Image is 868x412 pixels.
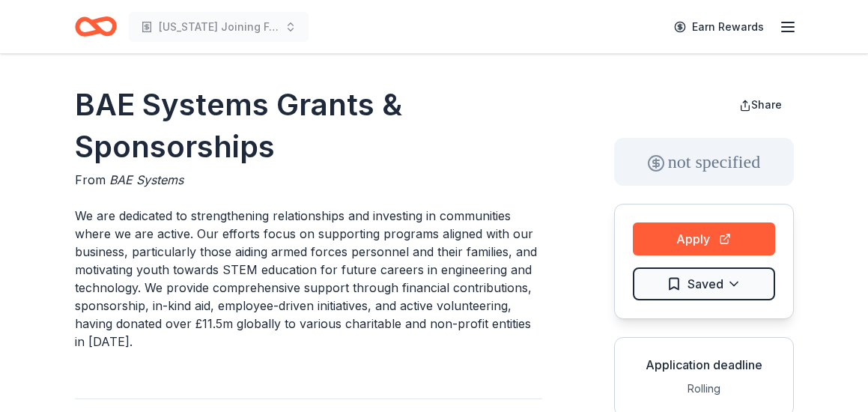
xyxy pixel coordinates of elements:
span: [US_STATE] Joining Forces Grant Search [159,18,279,36]
a: Earn Rewards [665,13,773,40]
div: Rolling [627,380,781,398]
span: Share [751,98,782,111]
div: not specified [614,138,794,186]
div: From [75,171,542,189]
div: Application deadline [627,356,781,374]
button: [US_STATE] Joining Forces Grant Search [129,12,309,42]
span: BAE Systems [109,172,183,187]
button: Saved [633,267,775,300]
h1: BAE Systems Grants & Sponsorships [75,84,542,168]
span: Saved [688,274,723,294]
button: Share [727,90,794,120]
p: We are dedicated to strengthening relationships and investing in communities where we are active.... [75,207,542,351]
a: Home [75,9,117,44]
button: Apply [633,222,775,255]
